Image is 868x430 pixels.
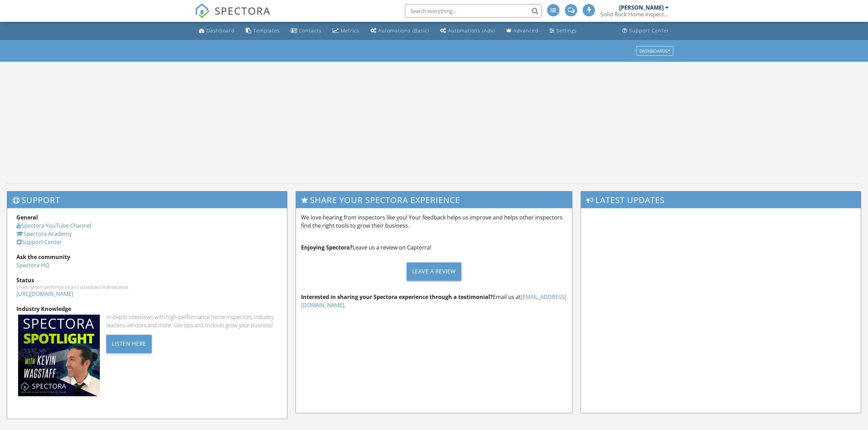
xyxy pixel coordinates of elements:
[301,293,567,309] p: Email us at .
[16,238,62,246] a: Support Center
[378,27,429,34] div: Automations (Basic)
[620,25,672,37] a: Support Center
[407,262,461,281] div: Leave a Review
[301,213,567,230] p: We love hearing from inspectors like you! Your feedback helps us improve and helps other inspecto...
[639,48,670,53] div: Dashboards
[16,253,278,261] div: Ask the community
[253,27,280,34] div: Templates
[16,261,49,269] a: Spectora HQ
[196,25,238,37] a: Dashboard
[243,25,283,37] a: Templates
[106,340,152,347] a: Listen Here
[301,293,493,301] strong: Interested in sharing your Spectora experience through a testimonial?
[503,25,541,37] a: Advanced
[368,25,432,37] a: Automations (Basic)
[16,290,73,298] a: [URL][DOMAIN_NAME]
[629,27,669,34] div: Support Center
[7,191,287,208] h3: Support
[330,25,362,37] a: Metrics
[296,191,572,208] h3: Share Your Spectora Experience
[215,3,271,18] span: SPECTORA
[636,46,673,56] button: Dashboards
[16,230,72,238] a: Spectora Academy
[106,335,152,353] div: Listen Here
[405,4,542,18] input: Search everything...
[206,27,235,34] div: Dashboard
[556,27,577,34] div: Settings
[301,243,567,252] p: Leave us a review on Capterra!
[581,191,861,208] h3: Latest Updates
[16,222,91,229] a: Spectora YouTube Channel
[299,27,322,34] div: Contacts
[16,284,278,290] div: Check system performance and scheduled maintenance.
[16,276,278,284] div: Status
[619,4,664,11] div: [PERSON_NAME]
[341,27,360,34] div: Metrics
[195,3,210,18] img: The Best Home Inspection Software - Spectora
[106,313,278,329] div: In-depth interviews with high-performance home inspectors, industry leaders, vendors and more. Ge...
[301,293,566,309] a: [EMAIL_ADDRESS][DOMAIN_NAME]
[600,11,669,18] div: Solid Rock Home Inspections
[301,244,353,251] strong: Enjoying Spectora?
[16,214,38,221] strong: General
[437,25,498,37] a: Automations (Advanced)
[18,315,100,396] img: Spectoraspolightmain
[513,27,539,34] div: Advanced
[448,27,495,34] div: Automations (Adv)
[288,25,324,37] a: Contacts
[16,305,278,313] div: Industry Knowledge
[301,257,567,286] a: Leave a Review
[195,9,271,24] a: SPECTORA
[547,25,580,37] a: Settings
